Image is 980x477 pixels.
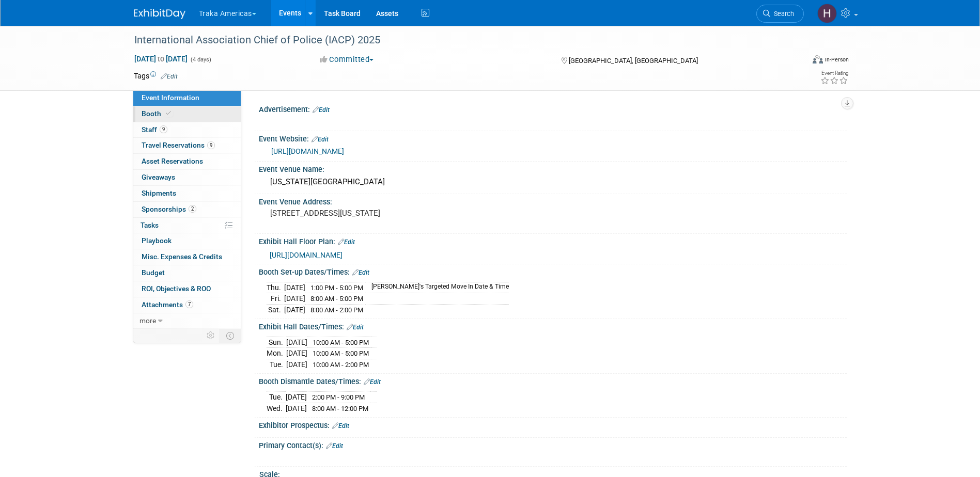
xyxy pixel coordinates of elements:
td: Tue. [267,391,286,403]
a: Search [756,5,804,23]
td: Mon. [267,348,286,359]
a: Edit [326,442,343,450]
div: International Association Chief of Police (IACP) 2025 [131,31,788,50]
td: Sat. [267,304,284,315]
a: Edit [364,378,381,386]
span: ROI, Objectives & ROO [142,284,211,293]
span: more [139,316,156,325]
span: 8:00 AM - 5:00 PM [310,295,363,303]
img: Format-Inperson.png [813,55,823,63]
span: Misc. Expenses & Credits [142,252,222,261]
td: [DATE] [286,359,307,370]
div: Booth Set-up Dates/Times: [259,264,847,278]
td: Toggle Event Tabs [220,329,241,342]
a: Edit [332,422,349,430]
div: Booth Dismantle Dates/Times: [259,374,847,387]
span: [GEOGRAPHIC_DATA], [GEOGRAPHIC_DATA] [569,57,698,65]
div: Advertisement: [259,102,847,115]
a: Edit [312,136,329,143]
a: Edit [352,269,369,276]
a: [URL][DOMAIN_NAME] [270,251,343,259]
td: Thu. [267,282,284,293]
td: Tue. [267,359,286,370]
span: Sponsorships [142,205,196,213]
img: Heather Fraser [817,4,837,23]
a: Giveaways [133,170,241,185]
td: Personalize Event Tab Strip [202,329,220,342]
td: Wed. [267,403,286,414]
span: Booth [142,109,173,118]
a: Edit [313,106,330,114]
span: Asset Reservations [142,157,203,165]
span: 8:00 AM - 12:00 PM [312,405,368,412]
span: to [156,55,166,63]
span: [DATE] [DATE] [134,54,188,63]
div: Event Venue Name: [259,162,847,174]
span: Event Information [142,93,199,102]
td: [PERSON_NAME]'s Targeted Move In Date & Time [365,282,509,293]
td: Tags [134,71,178,81]
div: Event Format [743,54,849,69]
td: [DATE] [286,348,307,359]
div: Exhibit Hall Floor Plan: [259,234,847,247]
span: 9 [207,141,215,149]
span: Shipments [142,189,176,197]
span: Attachments [142,300,193,309]
a: Tasks [133,218,241,233]
a: Misc. Expenses & Credits [133,249,241,265]
div: Exhibit Hall Dates/Times: [259,319,847,332]
span: 9 [160,125,167,133]
a: Shipments [133,186,241,201]
td: [DATE] [284,293,305,305]
span: Travel Reservations [142,141,215,149]
a: Staff9 [133,122,241,138]
a: more [133,313,241,329]
a: Edit [347,324,364,331]
img: ExhibitDay [134,9,185,19]
span: Playbook [142,236,172,245]
a: Sponsorships2 [133,202,241,217]
div: Exhibitor Prospectus: [259,418,847,431]
a: Playbook [133,233,241,249]
pre: [STREET_ADDRESS][US_STATE] [270,209,492,218]
a: Booth [133,106,241,122]
a: Travel Reservations9 [133,138,241,153]
a: Edit [161,73,178,80]
span: 2:00 PM - 9:00 PM [312,393,365,401]
span: 1:00 PM - 5:00 PM [310,284,363,292]
span: 10:00 AM - 2:00 PM [313,361,369,369]
td: [DATE] [284,282,305,293]
td: [DATE] [286,403,307,414]
a: [URL][DOMAIN_NAME] [271,147,344,155]
div: Event Venue Address: [259,194,847,207]
div: Event Rating [820,71,848,76]
span: 8:00 AM - 2:00 PM [310,306,363,314]
button: Committed [316,54,378,65]
td: Sun. [267,337,286,348]
span: (4 days) [190,56,211,63]
span: Tasks [141,221,159,229]
span: Giveaways [142,173,175,181]
td: Fri. [267,293,284,305]
div: Event Website: [259,131,847,145]
span: Staff [142,125,167,134]
span: Budget [142,268,165,277]
span: 7 [185,300,193,308]
div: Primary Contact(s): [259,438,847,451]
td: [DATE] [286,391,307,403]
a: ROI, Objectives & ROO [133,281,241,297]
div: In-Person [825,56,849,63]
td: [DATE] [284,304,305,315]
span: 2 [189,205,196,213]
td: [DATE] [286,337,307,348]
div: [US_STATE][GEOGRAPHIC_DATA] [267,174,839,190]
a: Event Information [133,90,241,106]
a: Budget [133,265,241,281]
a: Asset Reservations [133,154,241,169]
span: Search [770,10,794,18]
i: Booth reservation complete [166,110,171,116]
a: Attachments7 [133,297,241,313]
span: 10:00 AM - 5:00 PM [313,339,369,346]
a: Edit [338,239,355,246]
